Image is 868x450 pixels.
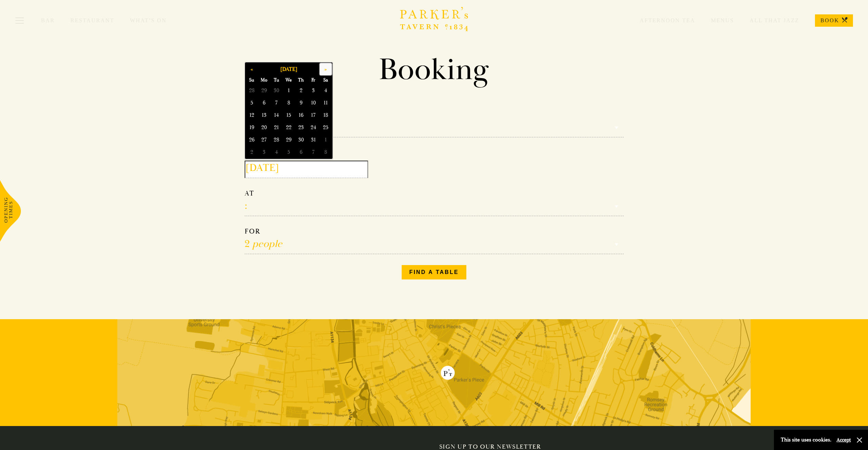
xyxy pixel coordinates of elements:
span: 12 [246,109,258,121]
span: 4 [270,146,283,158]
span: 5 [283,146,295,158]
span: 1 [283,84,295,97]
span: 8 [283,97,295,109]
span: 9 [295,97,307,109]
span: 17 [307,109,320,121]
span: 30 [295,134,307,146]
span: 8 [320,146,332,158]
span: 14 [270,109,283,121]
span: Fr [307,76,320,84]
h1: Booking [239,51,629,88]
span: Tu [270,76,283,84]
button: Accept [837,437,851,443]
span: 15 [283,109,295,121]
span: 1 [320,134,332,146]
span: 7 [270,97,283,109]
span: 23 [295,121,307,134]
span: 28 [270,134,283,146]
span: 28 [246,84,258,97]
span: 5 [246,97,258,109]
span: 31 [307,134,320,146]
span: Su [246,76,258,84]
span: 27 [258,134,270,146]
button: Find a table [402,265,466,279]
p: This site uses cookies. [781,435,831,445]
span: 10 [307,97,320,109]
span: 3 [307,84,320,97]
button: » [320,63,332,75]
span: 24 [307,121,320,134]
span: 7 [307,146,320,158]
span: 29 [283,134,295,146]
span: 4 [320,84,332,97]
span: 13 [258,109,270,121]
span: 29 [258,84,270,97]
span: 21 [270,121,283,134]
span: 6 [258,97,270,109]
span: 16 [295,109,307,121]
span: 6 [295,146,307,158]
span: 19 [246,121,258,134]
button: Close and accept [856,437,863,443]
span: 18 [320,109,332,121]
span: 3 [258,146,270,158]
span: 2 [246,146,258,158]
span: Mo [258,76,270,84]
span: 22 [283,121,295,134]
span: We [283,76,295,84]
span: Th [295,76,307,84]
span: 26 [246,134,258,146]
span: Sa [320,76,332,84]
button: « [246,63,258,75]
img: map [117,319,751,426]
span: 20 [258,121,270,134]
span: 30 [270,84,283,97]
span: 2 [295,84,307,97]
span: 11 [320,97,332,109]
button: [DATE] [258,63,320,75]
span: 25 [320,121,332,134]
